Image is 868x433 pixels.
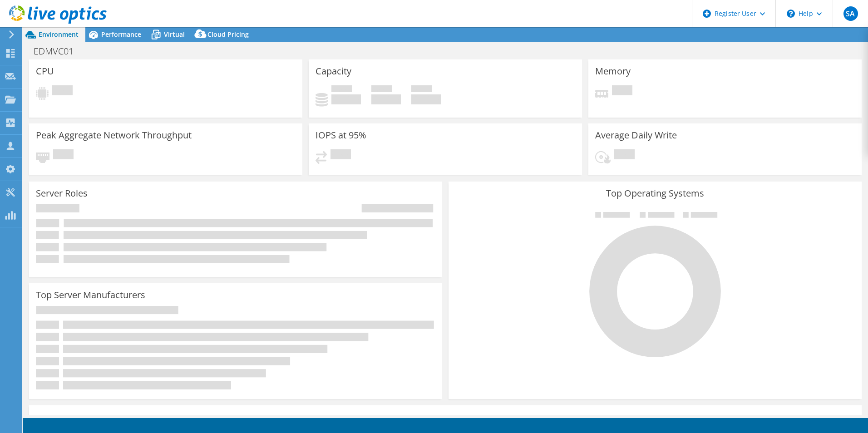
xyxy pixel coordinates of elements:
[30,46,88,56] h1: EDMVC01
[614,149,635,162] span: Pending
[36,290,145,300] h3: Top Server Manufacturers
[612,85,632,98] span: Pending
[787,10,795,18] svg: \n
[207,30,249,39] span: Cloud Pricing
[316,66,351,76] h3: Capacity
[52,85,73,98] span: Pending
[411,85,432,94] span: Total
[36,130,192,140] h3: Peak Aggregate Network Throughput
[316,130,366,140] h3: IOPS at 95%
[53,149,74,162] span: Pending
[164,30,185,39] span: Virtual
[36,66,54,76] h3: CPU
[331,94,361,104] h4: 0 GiB
[595,130,677,140] h3: Average Daily Write
[371,94,401,104] h4: 0 GiB
[595,66,631,76] h3: Memory
[36,188,88,198] h3: Server Roles
[39,30,79,39] span: Environment
[371,85,392,94] span: Free
[455,188,855,198] h3: Top Operating Systems
[101,30,141,39] span: Performance
[331,85,352,94] span: Used
[330,149,351,162] span: Pending
[411,94,441,104] h4: 0 GiB
[843,6,858,21] span: SA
